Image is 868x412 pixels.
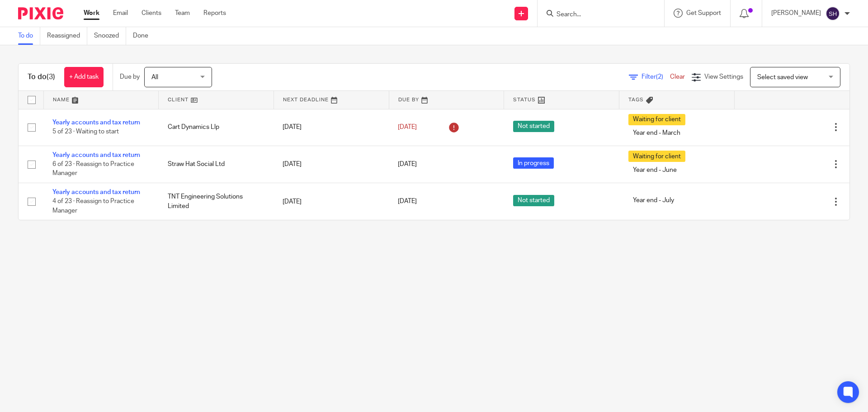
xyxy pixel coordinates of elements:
a: Team [175,9,190,18]
a: Reports [203,9,226,18]
span: Waiting for client [628,151,685,162]
a: + Add task [64,67,104,87]
span: [DATE] [398,161,417,167]
input: Search [556,11,637,19]
img: svg%3E [826,6,840,21]
span: Year end - July [628,195,679,206]
span: Waiting for client [628,114,685,125]
a: Clear [670,74,685,80]
td: [DATE] [274,183,389,220]
span: All [151,74,158,81]
a: Snoozed [94,27,126,45]
img: Pixie [18,7,63,19]
a: Reassigned [47,27,87,45]
a: Yearly accounts and tax return [52,119,140,126]
span: View Settings [704,74,743,80]
span: Year end - June [628,164,681,175]
span: 5 of 23 · Waiting to start [52,129,119,135]
span: Not started [513,195,554,206]
span: [DATE] [398,124,417,130]
td: Cart Dynamics Llp [159,109,274,146]
td: Straw Hat Social Ltd [159,146,274,183]
p: [PERSON_NAME] [771,9,821,18]
span: Get Support [686,10,721,16]
span: Year end - March [628,128,685,139]
td: [DATE] [274,109,389,146]
span: (2) [656,74,663,80]
td: TNT Engineering Solutions Limited [159,183,274,220]
a: To do [18,27,40,45]
td: [DATE] [274,146,389,183]
a: Yearly accounts and tax return [52,189,140,195]
span: 6 of 23 · Reassign to Practice Manager [52,161,134,177]
p: Due by [120,72,140,81]
span: [DATE] [398,199,417,205]
a: Yearly accounts and tax return [52,152,140,158]
span: Filter [642,74,670,80]
span: In progress [513,157,554,169]
a: Clients [142,9,161,18]
a: Done [133,27,155,45]
h1: To do [28,72,55,82]
a: Work [84,9,99,18]
span: Not started [513,121,554,132]
span: 4 of 23 · Reassign to Practice Manager [52,199,134,214]
span: Tags [628,97,644,102]
a: Email [113,9,128,18]
span: (3) [47,73,55,81]
span: Select saved view [757,74,808,81]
